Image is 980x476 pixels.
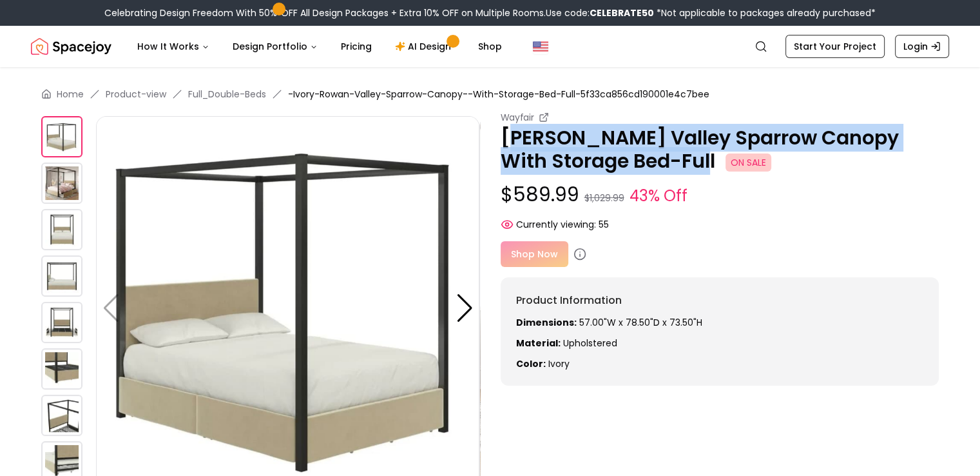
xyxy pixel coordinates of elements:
[599,218,609,231] span: 55
[222,34,328,59] button: Design Portfolio
[127,34,512,59] nav: Main
[31,34,111,59] img: Spacejoy Logo
[41,116,82,157] img: https://storage.googleapis.com/spacejoy-main/assets/5f33ca856cd190001e4c7bee/product_0_30e8n5jdfjhf
[516,337,561,350] strong: Material:
[41,348,82,390] img: https://storage.googleapis.com/spacejoy-main/assets/5f33ca856cd190001e4c7bee/product_5_7b6k8jea8906
[584,192,624,204] small: $1,029.99
[41,255,82,297] img: https://storage.googleapis.com/spacejoy-main/assets/5f33ca856cd190001e4c7bee/product_3_mmm9bf051k3e
[501,126,939,173] p: [PERSON_NAME] Valley Sparrow Canopy With Storage Bed-Full
[563,337,617,350] span: Upholstered
[533,39,548,54] img: United States
[104,6,876,19] div: Celebrating Design Freedom With 50% OFF All Design Packages + Extra 10% OFF on Multiple Rooms.
[41,209,82,250] img: https://storage.googleapis.com/spacejoy-main/assets/5f33ca856cd190001e4c7bee/product_2_2pg724pno07o
[516,218,596,231] span: Currently viewing:
[331,34,382,59] a: Pricing
[501,111,534,124] small: Wayfair
[41,88,939,101] nav: breadcrumb
[725,154,771,172] span: ON SALE
[590,6,654,19] b: CELEBRATE50
[106,88,166,101] a: Product-view
[501,183,939,208] p: $589.99
[629,184,687,208] small: 43% Off
[41,163,82,204] img: https://storage.googleapis.com/spacejoy-main/assets/5f33ca856cd190001e4c7bee/product_1_faopbhoga4d
[41,395,82,436] img: https://storage.googleapis.com/spacejoy-main/assets/5f33ca856cd190001e4c7bee/product_6_g7o3lmk1l2ma
[31,26,949,67] nav: Global
[288,88,709,101] span: -Ivory-Rowan-Valley-Sparrow-Canopy--With-Storage-Bed-Full-5f33ca856cd190001e4c7bee
[548,357,570,370] span: ivory
[385,34,465,59] a: AI Design
[127,34,220,59] button: How It Works
[516,316,577,329] strong: Dimensions:
[31,34,111,59] a: Spacejoy
[516,316,924,329] p: 57.00"W x 78.50"D x 73.50"H
[516,293,924,308] h6: Product Information
[57,88,84,101] a: Home
[654,6,876,19] span: *Not applicable to packages already purchased*
[516,357,546,370] strong: Color:
[785,35,885,58] a: Start Your Project
[468,34,512,59] a: Shop
[188,88,266,101] a: Full_Double-Beds
[546,6,654,19] span: Use code:
[41,302,82,343] img: https://storage.googleapis.com/spacejoy-main/assets/5f33ca856cd190001e4c7bee/product_4_1enn48b0cnb3
[895,35,949,58] a: Login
